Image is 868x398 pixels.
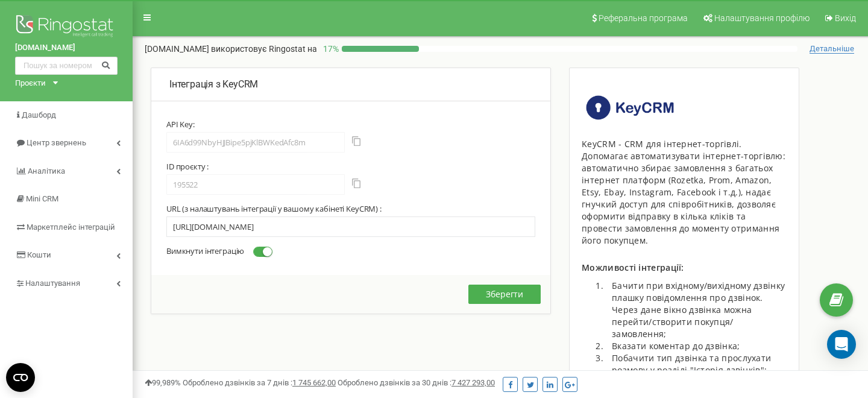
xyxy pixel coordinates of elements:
span: Дашборд [22,110,56,119]
div: Open Intercom Messenger [827,330,856,359]
label: API Key: [166,119,195,129]
p: Інтеграція з KeyCRM [169,78,532,92]
label: URL (з налаштувань інтеграції у вашому кабінеті KeyCRM) : [166,204,382,213]
u: 7 427 293,00 [451,378,495,387]
li: Вказати коментар до дзвінка; [606,340,787,352]
label: ID проєкту : [166,162,209,171]
label: Вимкнути інтеграцію [166,246,272,257]
span: Mini CRM [26,194,58,203]
span: Реферальна програма [599,13,688,23]
span: Аналiтика [28,166,65,175]
img: Ringostat logo [15,12,118,42]
span: Вихід [835,13,856,23]
div: KeyCRM - CRM для інтернет-торгівлі. Допомагає автоматизувати інтернет-торгівлю: автоматично збира... [582,138,787,247]
span: Маркетплейс інтеграцій [27,223,115,232]
p: [DOMAIN_NAME] [145,43,317,55]
span: Детальніше [810,44,854,54]
div: Проєкти [15,78,46,89]
span: Налаштування [25,279,80,288]
u: 1 745 662,00 [292,378,336,387]
li: Бачити при вхідному/вихідному дзвінку плашку повідомлення про дзвінок. Через дане вікно дзвінка м... [606,280,787,340]
span: Налаштування профілю [714,13,810,23]
a: [DOMAIN_NAME] [15,42,118,54]
span: 99,989% [145,378,181,387]
p: 17 % [317,43,342,55]
span: Кошти [27,250,51,259]
span: використовує Ringostat на [211,44,317,54]
img: image [582,92,678,123]
span: Оброблено дзвінків за 7 днів : [183,378,336,387]
li: Побачити тип дзвінка та прослухати розмову у розділі "Історія дзвінків"; [606,352,787,376]
p: Можливості інтеграції: [582,262,787,274]
span: Центр звернень [27,138,86,147]
button: Зберегти [468,285,541,304]
span: Оброблено дзвінків за 30 днів : [338,378,495,387]
input: Пошук за номером [15,57,118,75]
button: Open CMP widget [6,363,35,392]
